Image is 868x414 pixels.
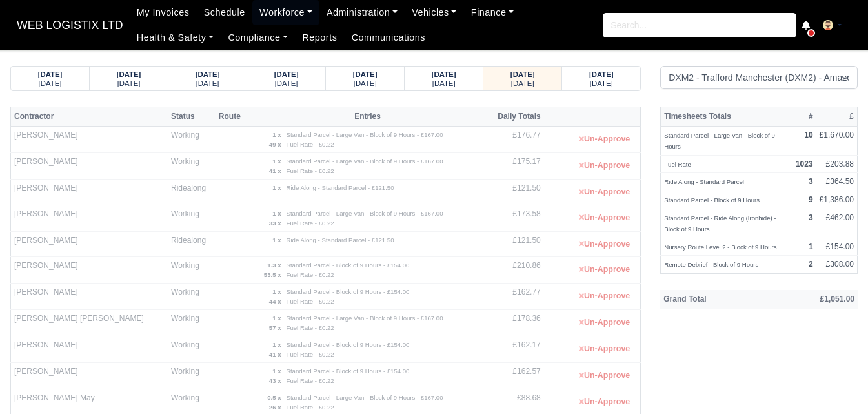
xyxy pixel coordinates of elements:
[287,324,334,331] small: Fuel Rate - £0.22
[487,107,544,126] th: Daily Totals
[572,313,637,332] button: Un-Approve
[287,131,443,138] small: Standard Parcel - Large Van - Block of 9 Hours - £167.00
[572,156,637,175] button: Un-Approve
[11,336,168,363] td: [PERSON_NAME]
[11,284,168,310] td: [PERSON_NAME]
[803,352,868,414] iframe: Chat Widget
[272,184,281,191] strong: 1 x
[275,79,298,87] small: [DATE]
[664,132,775,150] small: Standard Parcel - Large Van - Block of 9 Hours
[168,107,216,126] th: Status
[272,158,281,165] strong: 1 x
[816,127,858,156] td: £1,670.00
[572,393,637,411] button: Un-Approve
[792,107,816,126] th: #
[130,25,221,50] a: Health & Safety
[664,243,776,251] small: Nursery Route Level 2 - Block of 9 Hours
[816,191,858,209] td: £1,386.00
[269,404,281,411] strong: 26 x
[272,210,281,217] strong: 1 x
[487,231,544,257] td: £121.50
[287,262,410,269] small: Standard Parcel - Block of 9 Hours - £154.00
[269,298,281,305] strong: 44 x
[487,127,544,153] td: £176.77
[572,130,637,149] button: Un-Approve
[272,367,281,375] strong: 1 x
[11,231,168,257] td: [PERSON_NAME]
[664,196,760,203] small: Standard Parcel - Block of 9 Hours
[796,160,813,169] strong: 1023
[603,13,796,37] input: Search...
[11,180,168,205] td: [PERSON_NAME]
[11,205,168,231] td: [PERSON_NAME]
[11,153,168,180] td: [PERSON_NAME]
[572,235,637,254] button: Un-Approve
[272,288,281,295] strong: 1 x
[287,288,410,295] small: Standard Parcel - Block of 9 Hours - £154.00
[816,173,858,191] td: £364.50
[487,336,544,363] td: £162.17
[11,257,168,284] td: [PERSON_NAME]
[264,271,281,278] strong: 53.5 x
[432,79,456,87] small: [DATE]
[664,261,758,268] small: Remote Debrief - Block of 9 Hours
[168,153,216,180] td: Working
[287,236,394,243] small: Ride Along - Standard Parcel - £121.50
[11,127,168,153] td: [PERSON_NAME]
[168,363,216,389] td: Working
[816,256,858,274] td: £308.00
[216,107,248,126] th: Route
[664,161,691,168] small: Fuel Rate
[11,363,168,389] td: [PERSON_NAME]
[38,70,63,78] strong: [DATE]
[487,284,544,310] td: £162.77
[269,324,281,331] strong: 57 x
[287,210,443,217] small: Standard Parcel - Large Van - Block of 9 Hours - £167.00
[117,79,141,87] small: [DATE]
[269,220,281,227] strong: 33 x
[10,13,130,38] a: WEB LOGISTIX LTD
[353,70,378,78] strong: [DATE]
[487,153,544,180] td: £175.17
[168,336,216,363] td: Working
[572,287,637,305] button: Un-Approve
[487,205,544,231] td: £173.58
[809,260,813,269] strong: 2
[196,79,219,87] small: [DATE]
[664,178,744,185] small: Ride Along - Standard Parcel
[287,404,334,411] small: Fuel Rate - £0.22
[269,141,281,148] strong: 49 x
[572,260,637,279] button: Un-Approve
[269,351,281,358] strong: 41 x
[274,70,299,78] strong: [DATE]
[487,180,544,205] td: £121.50
[287,351,334,358] small: Fuel Rate - £0.22
[248,107,487,126] th: Entries
[272,131,281,138] strong: 1 x
[196,70,220,78] strong: [DATE]
[432,70,456,78] strong: [DATE]
[487,363,544,389] td: £162.57
[768,290,858,309] th: £1,051.00
[11,310,168,336] td: [PERSON_NAME] [PERSON_NAME]
[287,315,443,322] small: Standard Parcel - Large Van - Block of 9 Hours - £167.00
[269,377,281,384] strong: 43 x
[287,367,410,375] small: Standard Parcel - Block of 9 Hours - £154.00
[287,167,334,174] small: Fuel Rate - £0.22
[117,70,141,78] strong: [DATE]
[572,340,637,358] button: Un-Approve
[267,394,281,401] strong: 0.5 x
[816,107,858,126] th: £
[487,310,544,336] td: £178.36
[267,262,281,269] strong: 1.3 x
[272,236,281,243] strong: 1 x
[510,70,535,78] strong: [DATE]
[572,209,637,227] button: Un-Approve
[287,298,334,305] small: Fuel Rate - £0.22
[287,184,394,191] small: Ride Along - Standard Parcel - £121.50
[816,209,858,238] td: £462.00
[287,341,410,348] small: Standard Parcel - Block of 9 Hours - £154.00
[272,315,281,322] strong: 1 x
[809,195,813,204] strong: 9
